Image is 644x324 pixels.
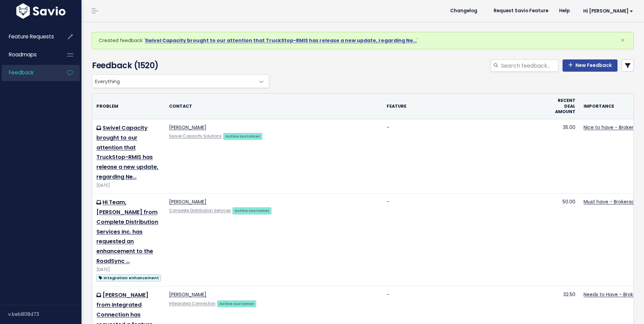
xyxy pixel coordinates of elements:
span: × [620,35,625,46]
a: Hi Team, [PERSON_NAME] from Complete Distribution Services Inc. has requested an enhancement to t... [96,198,158,265]
a: Roadmaps [2,47,56,62]
h4: Feedback (1520) [92,59,266,72]
span: integration enhancement [96,274,161,282]
a: Swivel Capacity brought to our attention that TruckStop-RMIS has release a new update, regarding Ne… [96,124,158,181]
span: Everything [92,75,255,88]
a: [PERSON_NAME] [169,124,206,131]
a: Integrated Connection [169,301,216,306]
div: Created feedback ' ' [92,32,634,49]
span: Changelog [450,8,477,13]
a: Active customer [217,300,256,307]
a: Complete Distribution Services [169,208,231,213]
a: Active customer [223,132,262,139]
a: [PERSON_NAME] [169,291,206,298]
strong: Active customer [225,133,260,139]
th: Problem [92,94,165,119]
a: Swivel Capacity Solutions [169,133,222,139]
th: Recent deal amount [551,94,579,119]
span: Roadmaps [9,51,37,58]
span: Hi [PERSON_NAME] [583,8,633,14]
td: - [383,194,551,286]
a: Request Savio Feature [488,6,554,16]
strong: Active customer [235,208,270,213]
a: Hi [PERSON_NAME] [575,6,639,16]
div: [DATE] [96,266,161,273]
a: Swivel Capacity brought to our attention that TruckStop-RMIS has release a new update, regarding Ne… [145,37,417,44]
span: Everything [92,74,269,88]
td: 35.00 [551,119,579,194]
button: Close [613,32,632,49]
a: Feature Requests [2,29,56,44]
a: integration enhancement [96,273,161,282]
td: 50.00 [551,194,579,286]
span: Feedback [9,69,34,76]
span: Feature Requests [9,33,54,40]
a: Feedback [2,65,56,80]
a: Active customer [232,207,272,214]
a: Help [554,6,575,16]
a: New Feedback [563,59,618,72]
th: Feature [383,94,551,119]
div: v.beb808d73 [8,305,81,323]
div: [DATE] [96,182,161,189]
img: logo-white.9d6f32f41409.svg [15,3,67,19]
a: [PERSON_NAME] [169,198,206,205]
th: Contact [165,94,383,119]
td: - [383,119,551,194]
input: Search feedback... [500,59,558,72]
strong: Active customer [219,301,254,306]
